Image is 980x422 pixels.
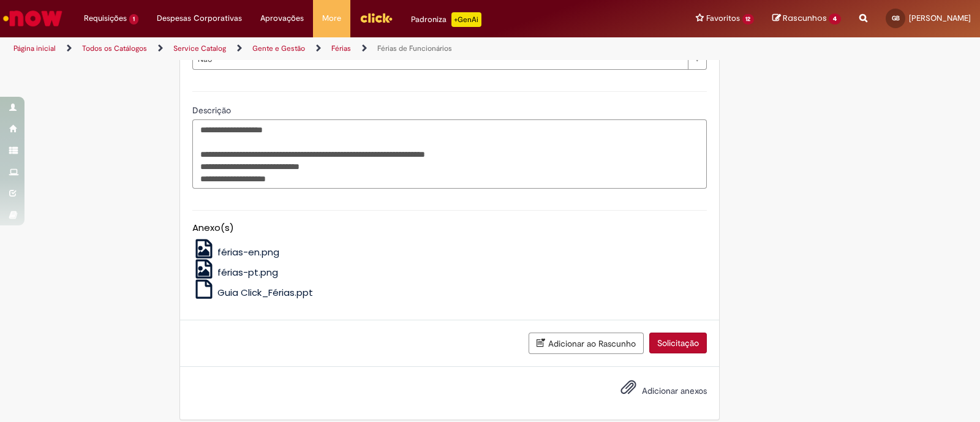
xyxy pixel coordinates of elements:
[451,12,481,27] p: +GenAi
[82,43,147,53] a: Todos os Catálogos
[192,286,314,299] a: Guia Click_Férias.ppt
[411,12,481,27] div: Padroniza
[892,14,900,22] span: GB
[322,12,341,24] span: More
[157,12,242,24] span: Despesas Corporativas
[529,333,644,354] button: Adicionar ao Rascunho
[192,105,233,116] span: Descrição
[706,12,740,24] span: Favoritos
[1,6,64,31] img: ServiceNow
[829,13,841,24] span: 4
[9,37,644,60] ul: Trilhas de página
[84,12,127,24] span: Requisições
[252,43,305,53] a: Gente e Gestão
[260,12,304,24] span: Aprovações
[192,266,279,279] a: férias-pt.png
[377,43,452,53] a: Férias de Funcionários
[772,13,841,24] a: Rascunhos
[192,223,707,233] h5: Anexo(s)
[360,9,393,27] img: click_logo_yellow_360x200.png
[617,376,639,404] button: Adicionar anexos
[331,43,351,53] a: Férias
[13,43,56,53] a: Página inicial
[217,246,279,258] span: férias-en.png
[217,266,278,279] span: férias-pt.png
[173,43,226,53] a: Service Catalog
[192,119,707,189] textarea: Descrição
[649,333,707,353] button: Solicitação
[192,246,280,258] a: férias-en.png
[742,14,755,24] span: 12
[129,14,138,24] span: 1
[783,12,827,24] span: Rascunhos
[909,13,971,23] span: [PERSON_NAME]
[217,286,313,299] span: Guia Click_Férias.ppt
[642,385,707,396] span: Adicionar anexos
